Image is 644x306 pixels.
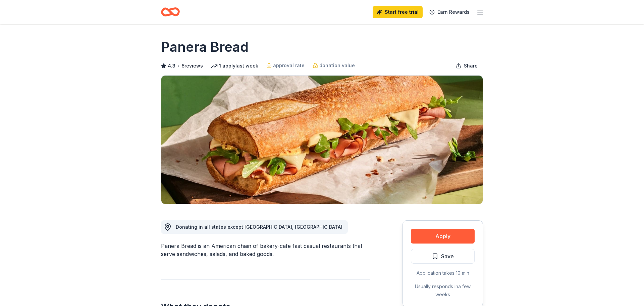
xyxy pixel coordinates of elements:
[273,61,305,70] span: approval rate
[411,269,475,277] div: Application takes 10 min
[161,242,370,258] div: Panera Bread is an American chain of bakery-cafe fast casual restaurants that serve sandwiches, s...
[313,61,355,70] a: donation value
[181,62,203,70] button: 6reviews
[441,252,454,261] span: Save
[464,62,478,70] span: Share
[161,4,180,20] a: Home
[176,224,342,230] span: Donating in all states except [GEOGRAPHIC_DATA], [GEOGRAPHIC_DATA]
[411,249,475,264] button: Save
[161,38,249,56] h1: Panera Bread
[411,229,475,244] button: Apply
[411,282,475,299] div: Usually responds in a few weeks
[266,61,305,70] a: approval rate
[425,6,474,18] a: Earn Rewards
[211,62,258,70] div: 1 apply last week
[450,59,483,73] button: Share
[161,76,483,204] img: Image for Panera Bread
[319,61,355,70] span: donation value
[168,62,175,70] span: 4.3
[177,63,180,69] span: •
[373,6,423,18] a: Start free trial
